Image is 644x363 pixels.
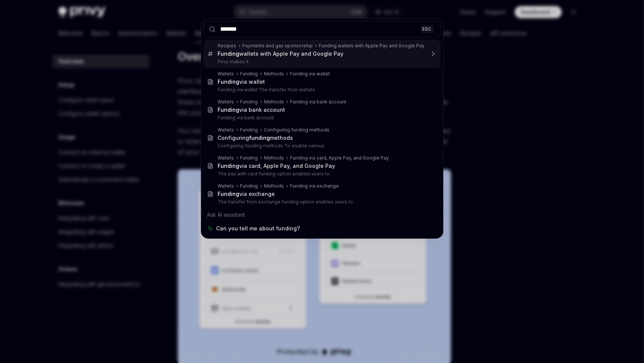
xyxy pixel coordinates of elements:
div: Funding wallets with Apple Pay and Google Pay [319,43,425,49]
div: Configuring funding methods [264,127,330,133]
p: The transfer from exchange funding option enables users to [218,199,425,205]
div: Methods [264,99,284,105]
div: via exchange [218,191,275,197]
div: Methods [264,155,284,161]
b: Funding [218,191,240,197]
div: Funding [240,183,258,189]
b: Funding [218,163,240,169]
div: via bank account [218,106,285,113]
b: Funding [218,50,240,57]
div: Wallets [218,127,234,133]
div: Funding [240,127,258,133]
p: Funding via bank account [218,115,425,121]
div: Methods [264,71,284,77]
p: Configuring funding methods To enable various [218,143,425,149]
div: Payments and gas sponsorship [243,43,313,49]
div: Wallets [218,99,234,105]
div: via wallet [218,78,265,85]
span: Can you tell me about funding? [216,225,300,232]
div: Wallets [218,155,234,161]
div: Recipes [218,43,237,49]
p: The pay with card funding option enables users to [218,171,425,177]
div: Funding [240,71,258,77]
div: Funding via card, Apple Pay, and Google Pay [290,155,389,161]
div: via card, Apple Pay, and Google Pay [218,163,335,169]
div: Funding via wallet [290,71,330,77]
p: Funding via wallet The transfer from wallets [218,87,425,93]
div: Methods [264,183,284,189]
div: Configuring methods [218,135,293,141]
div: ESC [420,25,434,33]
div: wallets with Apple Pay and Google Pay [218,50,344,57]
b: Funding [218,106,240,113]
b: Funding [218,78,240,85]
b: funding [249,135,270,141]
div: Funding [240,99,258,105]
div: Wallets [218,71,234,77]
div: Funding via exchange [290,183,339,189]
div: Ask AI assistant [204,208,441,222]
div: Funding [240,155,258,161]
div: Funding via bank account [290,99,347,105]
p: Privy makes it [218,59,425,65]
div: Wallets [218,183,234,189]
